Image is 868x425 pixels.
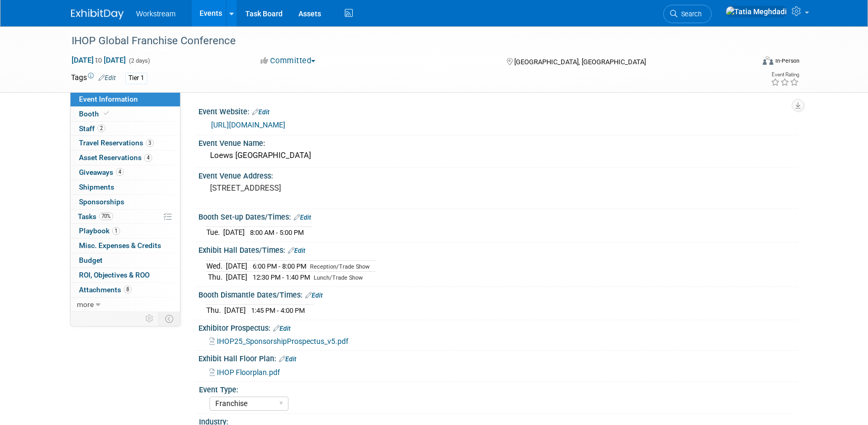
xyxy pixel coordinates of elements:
[71,210,180,224] a: Tasks70%
[253,273,310,281] span: 12:30 PM - 1:40 PM
[79,139,154,147] span: Travel Reservations
[141,312,159,325] td: Personalize Event Tab Strip
[206,260,226,272] td: Wed.
[71,268,180,282] a: ROI, Objectives & ROO
[94,56,104,64] span: to
[71,165,180,180] a: Giveaways4
[79,256,103,264] span: Budget
[198,320,797,334] div: Exhibitor Prospectus:
[97,124,105,132] span: 2
[71,239,180,253] a: Misc. Expenses & Credits
[663,5,712,23] a: Search
[252,108,270,116] a: Edit
[314,274,363,281] span: Lunch/Trade Show
[124,285,132,293] span: 8
[250,229,304,236] span: 8:00 AM - 5:00 PM
[79,183,114,191] span: Shipments
[78,212,113,221] span: Tasks
[223,227,245,238] td: [DATE]
[125,73,147,84] div: Tier 1
[209,337,348,345] a: IHOP25_SponsorshipProspectus_v5.pdf
[71,180,180,194] a: Shipments
[68,32,738,51] div: IHOP Global Franchise Conference
[79,110,111,118] span: Booth
[79,153,152,162] span: Asset Reservations
[71,55,126,65] span: [DATE] [DATE]
[198,168,797,181] div: Event Venue Address:
[514,58,646,66] span: [GEOGRAPHIC_DATA], [GEOGRAPHIC_DATA]
[199,382,793,395] div: Event Type:
[71,224,180,238] a: Playbook1
[725,6,787,17] img: Tatia Meghdadi
[71,195,180,209] a: Sponsorships
[99,212,113,220] span: 70%
[294,214,311,221] a: Edit
[210,183,436,193] pre: [STREET_ADDRESS]
[253,262,306,270] span: 6:00 PM - 8:00 PM
[305,292,323,299] a: Edit
[279,355,296,363] a: Edit
[310,263,370,270] span: Reception/Trade Show
[206,147,790,164] div: Loews [GEOGRAPHIC_DATA]
[206,272,226,283] td: Thu.
[71,253,180,268] a: Budget
[98,74,116,82] a: Edit
[71,283,180,297] a: Attachments8
[158,312,180,325] td: Toggle Event Tabs
[79,241,161,250] span: Misc. Expenses & Credits
[775,57,800,65] div: In-Person
[198,351,797,364] div: Exhibit Hall Floor Plan:
[79,168,124,176] span: Giveaways
[257,55,320,66] button: Committed
[206,227,223,238] td: Tue.
[128,57,150,64] span: (2 days)
[79,124,105,133] span: Staff
[763,56,773,65] img: Format-Inperson.png
[217,368,280,377] span: IHOP Floorplan.pdf
[71,151,180,165] a: Asset Reservations4
[71,298,180,312] a: more
[71,107,180,121] a: Booth
[226,260,247,272] td: [DATE]
[71,9,124,19] img: ExhibitDay
[71,92,180,106] a: Event Information
[198,104,797,117] div: Event Website:
[112,227,120,235] span: 1
[71,122,180,136] a: Staff2
[771,72,799,77] div: Event Rating
[79,95,138,103] span: Event Information
[198,287,797,301] div: Booth Dismantle Dates/Times:
[209,368,280,377] a: IHOP Floorplan.pdf
[198,135,797,149] div: Event Venue Name:
[692,55,800,71] div: Event Format
[79,271,149,279] span: ROI, Objectives & ROO
[79,226,120,235] span: Playbook
[273,325,291,332] a: Edit
[136,9,176,18] span: Workstream
[288,247,305,254] a: Edit
[198,209,797,223] div: Booth Set-up Dates/Times:
[226,272,247,283] td: [DATE]
[206,305,224,316] td: Thu.
[217,337,348,345] span: IHOP25_SponsorshipProspectus_v5.pdf
[224,305,246,316] td: [DATE]
[71,72,116,84] td: Tags
[71,136,180,150] a: Travel Reservations3
[146,139,154,147] span: 3
[79,197,124,206] span: Sponsorships
[211,121,285,129] a: [URL][DOMAIN_NAME]
[198,242,797,256] div: Exhibit Hall Dates/Times:
[79,285,132,294] span: Attachments
[677,10,702,18] span: Search
[251,307,305,314] span: 1:45 PM - 4:00 PM
[77,300,94,309] span: more
[116,168,124,176] span: 4
[144,154,152,162] span: 4
[104,111,109,116] i: Booth reservation complete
